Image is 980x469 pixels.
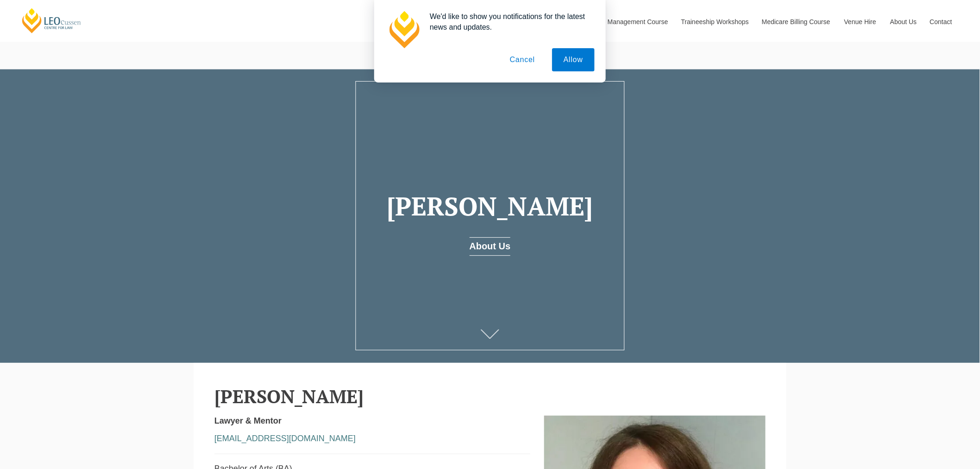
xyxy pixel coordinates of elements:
[385,11,422,48] img: notification icon
[214,416,282,425] strong: Lawyer & Mentor
[214,434,356,443] a: [EMAIL_ADDRESS][DOMAIN_NAME]
[470,237,511,256] a: About Us
[552,48,595,71] button: Allow
[498,48,547,71] button: Cancel
[372,192,608,221] h1: [PERSON_NAME]
[214,386,766,406] h2: [PERSON_NAME]
[422,11,595,32] div: We'd like to show you notifications for the latest news and updates.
